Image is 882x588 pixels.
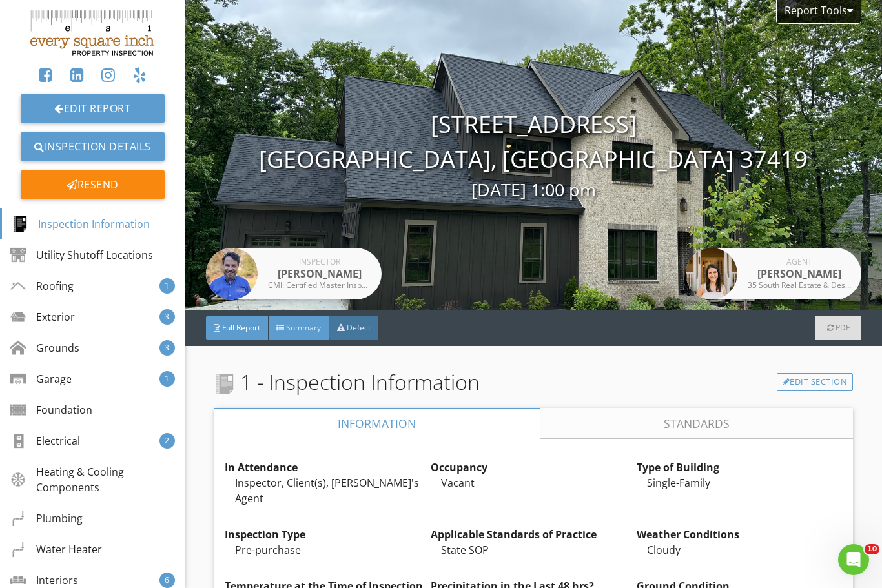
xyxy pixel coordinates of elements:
span: Full Report [222,322,260,333]
div: Inspector [268,258,371,266]
strong: Type of Building [637,460,719,474]
div: [PERSON_NAME] [748,266,851,281]
strong: Weather Conditions [637,527,739,542]
strong: Applicable Standards of Practice [431,527,597,542]
a: Inspector [PERSON_NAME] CMI: Certified Master Inspector [206,248,382,299]
strong: In Attendance [225,460,298,474]
strong: Inspection Type [225,527,305,542]
strong: Occupancy [431,460,487,474]
a: Inspection Details [21,132,165,161]
img: 2023_esi_photo.jpg [206,248,258,299]
div: [PERSON_NAME] [268,266,371,281]
a: Edit Section [777,373,854,391]
div: Inspection Information [12,216,150,232]
div: 3 [159,309,175,325]
div: Single-Family [637,475,843,491]
a: Standards [540,408,853,439]
div: Pre-purchase [225,542,431,558]
div: Cloudy [637,542,843,558]
div: 2 [159,433,175,449]
div: Grounds [10,340,79,356]
div: Foundation [10,402,92,418]
div: Inspector, Client(s), [PERSON_NAME]'s Agent [225,475,431,506]
div: Plumbing [10,511,83,526]
div: Utility Shutoff Locations [10,247,153,263]
div: 1 [159,371,175,387]
div: 35 South Real Estate & Design [748,281,851,289]
div: Agent [748,258,851,266]
div: Interiors [10,573,78,588]
div: Water Heater [10,542,102,557]
span: Summary [286,322,321,333]
span: Defect [347,322,371,333]
div: Exterior [10,309,75,325]
div: Garage [10,371,72,387]
img: data [686,248,737,299]
span: 1 - Inspection Information [214,367,480,398]
div: Heating & Cooling Components [10,464,175,495]
iframe: Intercom live chat [838,544,869,575]
div: 1 [159,278,175,294]
div: 3 [159,340,175,356]
div: [DATE] 1:00 pm [185,177,882,203]
span: PDF [836,322,850,333]
div: Vacant [431,475,637,491]
div: State SOP [431,542,637,558]
div: CMI: Certified Master Inspector [268,281,371,289]
div: Roofing [10,278,74,294]
span: 10 [865,544,879,554]
img: Every_Square_Inch.jpg [30,10,154,56]
a: Edit Report [21,94,165,123]
div: Electrical [10,433,80,449]
div: Resend [21,170,165,199]
div: 6 [159,573,175,588]
div: [STREET_ADDRESS] [GEOGRAPHIC_DATA], [GEOGRAPHIC_DATA] 37419 [185,107,882,203]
